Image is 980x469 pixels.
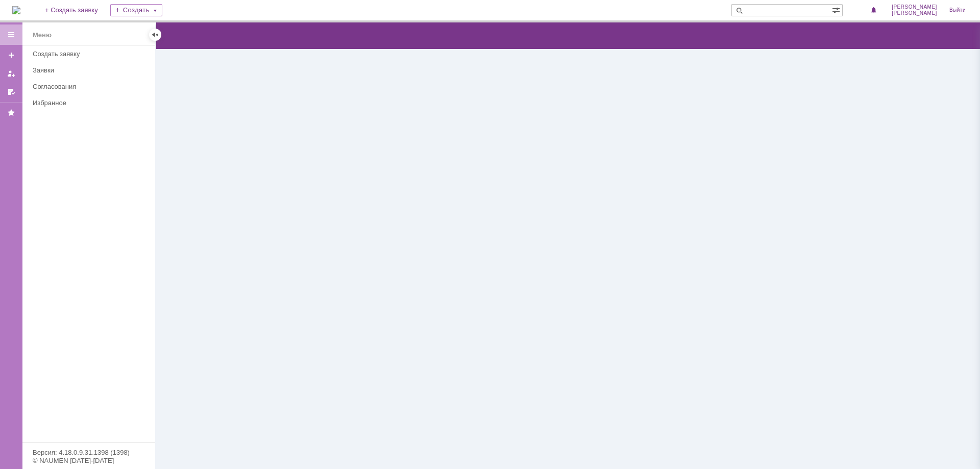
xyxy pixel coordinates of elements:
span: [PERSON_NAME] [892,10,937,16]
div: Создать заявку [33,50,149,58]
div: Заявки [33,66,149,74]
a: Заявки [29,62,153,78]
div: © NAUMEN [DATE]-[DATE] [33,457,145,464]
div: Избранное [33,99,138,107]
a: Согласования [29,79,153,94]
a: Мои согласования [3,84,19,100]
a: Создать заявку [29,46,153,62]
div: Согласования [33,83,149,90]
span: [PERSON_NAME] [892,4,937,10]
div: Создать [110,4,162,16]
a: Мои заявки [3,65,19,82]
a: Создать заявку [3,47,19,63]
span: Расширенный поиск [832,5,842,14]
a: Перейти на домашнюю страницу [12,6,20,14]
img: logo [12,6,20,14]
div: Версия: 4.18.0.9.31.1398 (1398) [33,449,145,456]
div: Меню [33,29,52,41]
div: Скрыть меню [149,29,161,41]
